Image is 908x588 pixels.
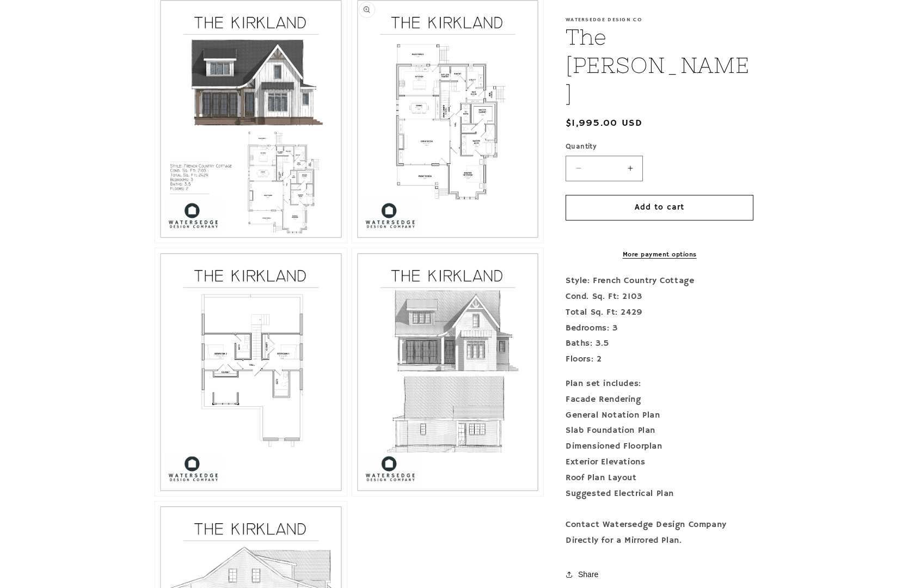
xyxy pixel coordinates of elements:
[566,486,753,502] div: Suggested Electrical Plan
[566,423,753,439] div: Slab Foundation Plan
[566,455,753,470] div: Exterior Elevations
[566,517,753,549] div: Contact Watersedge Design Company Directly for a Mirrored Plan.
[566,23,753,108] h1: The [PERSON_NAME]
[566,195,753,220] button: Add to cart
[566,439,753,455] div: Dimensioned Floorplan
[566,142,753,152] label: Quantity
[566,16,753,23] p: Watersedge Design Co
[566,392,753,408] div: Facade Rendering
[566,250,753,260] a: More payment options
[566,470,753,486] div: Roof Plan Layout
[566,116,642,131] span: $1,995.00 USD
[566,408,753,424] div: General Notation Plan
[566,376,753,392] div: Plan set includes:
[566,562,602,586] button: Share
[566,273,753,367] p: Style: French Country Cottage Cond. Sq. Ft: 2103 Total Sq. Ft: 2429 Bedrooms: 3 Baths: 3.5 Floors: 2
